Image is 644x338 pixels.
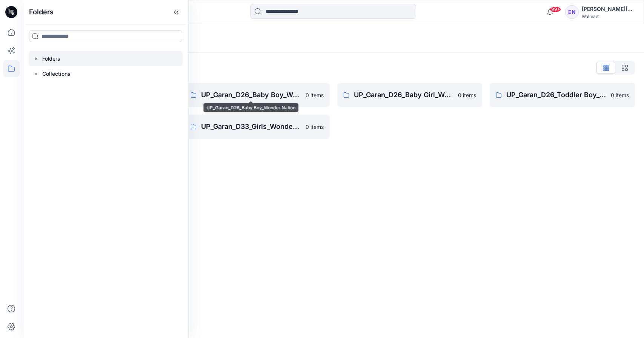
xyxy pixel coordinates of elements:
[306,123,324,131] p: 0 items
[306,91,324,99] p: 0 items
[201,90,301,100] p: UP_Garan_D26_Baby Boy_Wonder Nation
[550,6,561,12] span: 99+
[42,69,71,78] p: Collections
[582,14,635,19] div: Walmart
[565,5,579,19] div: EN
[337,83,483,107] a: UP_Garan_D26_Baby Girl_Wonder Nation0 items
[184,115,330,139] a: UP_Garan_D33_Girls_Wonder Nation0 items
[184,83,330,107] a: UP_Garan_D26_Baby Boy_Wonder Nation0 items
[506,90,606,100] p: UP_Garan_D26_Toddler Boy_Wonder_Nation
[458,91,476,99] p: 0 items
[490,83,635,107] a: UP_Garan_D26_Toddler Boy_Wonder_Nation0 items
[201,121,301,132] p: UP_Garan_D33_Girls_Wonder Nation
[582,5,635,14] div: [PERSON_NAME][DATE]
[354,90,454,100] p: UP_Garan_D26_Baby Girl_Wonder Nation
[611,91,629,99] p: 0 items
